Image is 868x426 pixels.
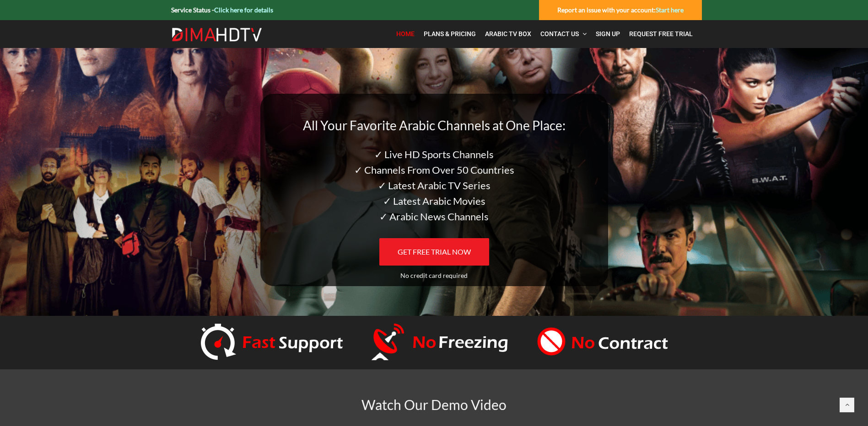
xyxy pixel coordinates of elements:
span: ✓ Arabic News Channels [379,210,489,223]
a: Contact Us [536,25,591,43]
a: Arabic TV Box [480,25,536,43]
span: ✓ Live HD Sports Channels [374,148,494,160]
a: Plans & Pricing [419,25,480,43]
span: All Your Favorite Arabic Channels at One Place: [303,117,566,133]
span: Sign Up [596,30,620,37]
span: Home [396,30,415,37]
a: Start here [656,6,684,14]
img: Dima HDTV [171,27,263,42]
a: Sign Up [591,25,625,43]
span: Arabic TV Box [485,30,531,37]
span: ✓ Latest Arabic TV Series [378,179,491,192]
strong: Report an issue with your account: [557,6,684,14]
span: Request Free Trial [629,30,693,37]
span: Plans & Pricing [424,30,476,37]
a: Click here for details [214,6,273,14]
span: ✓ Channels From Over 50 Countries [354,164,514,176]
a: Request Free Trial [625,25,697,43]
a: GET FREE TRIAL NOW [379,238,489,266]
span: No credit card required [400,272,468,279]
a: Back to top [840,398,854,412]
span: Watch Our Demo Video [361,396,507,413]
span: GET FREE TRIAL NOW [398,247,471,256]
span: ✓ Latest Arabic Movies [383,195,485,207]
strong: Service Status - [171,6,273,14]
a: Home [392,25,419,43]
span: Contact Us [540,30,579,37]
